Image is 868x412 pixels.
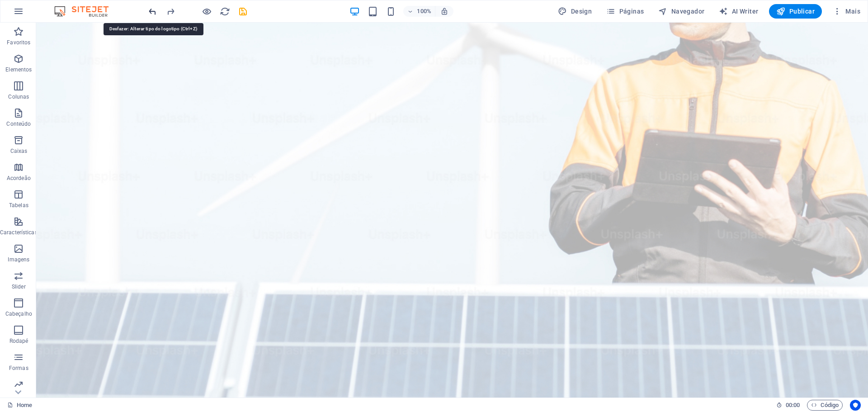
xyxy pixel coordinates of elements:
[833,7,860,16] span: Mais
[12,283,26,290] p: Slider
[6,120,31,128] p: Conteúdo
[7,400,32,411] a: Clique para cancelar a seleção. Clique duas vezes para abrir as Páginas
[8,93,29,100] p: Colunas
[792,402,793,408] span: :
[9,202,28,209] p: Tabelas
[8,256,29,263] p: Imagens
[5,310,32,317] p: Cabeçalho
[10,147,28,155] p: Caixas
[786,400,800,411] span: 00 00
[7,175,31,182] p: Acordeão
[5,66,32,73] p: Elementos
[9,337,28,345] p: Rodapé
[807,400,843,411] button: Código
[811,400,839,411] span: Código
[850,400,861,411] button: Usercentrics
[776,400,800,411] h6: Tempo de sessão
[829,4,864,19] button: Mais
[36,23,868,398] iframe: To enrich screen reader interactions, please activate Accessibility in Grammarly extension settings
[9,365,28,372] p: Formas
[7,39,30,46] p: Favoritos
